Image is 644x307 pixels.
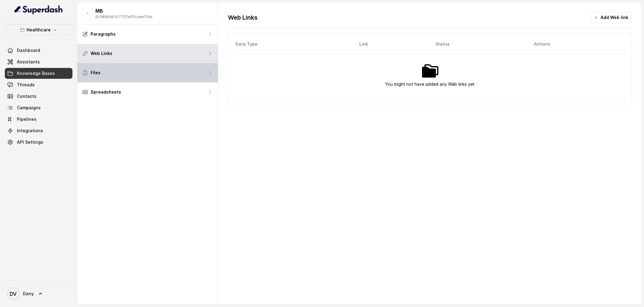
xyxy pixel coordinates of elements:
p: You might not have added any Web links yet [385,81,475,88]
a: Knowledge Bases [5,68,72,79]
p: Web Links [228,13,258,22]
span: Assistants [17,59,40,65]
text: DV [10,291,17,297]
a: Pipelines [5,114,72,125]
th: Status [431,38,529,50]
p: Spreadsheets [91,89,121,95]
p: Paragraphs [91,31,116,37]
a: Campaigns [5,102,72,113]
p: Healthcare [27,26,51,34]
button: Add Web link [591,12,632,23]
a: API Settings [5,137,72,148]
span: Dany [23,291,34,297]
th: Data Type [233,38,354,50]
a: Contacts [5,91,72,102]
img: light.svg [14,5,63,14]
span: Contacts [17,93,37,99]
span: Knowledge Bases [17,70,55,76]
a: Threads [5,79,72,90]
button: Healthcare [5,24,72,35]
span: Campaigns [17,105,41,111]
th: Actions [529,38,627,50]
span: Pipelines [17,116,37,122]
p: MB [95,7,152,14]
p: Web Links [91,50,112,56]
a: Dashboard [5,45,72,56]
span: Dashboard [17,47,40,53]
p: Files [91,70,101,76]
img: No files [420,61,440,81]
p: ID: 6895d63c7707e1f2caee17bb [95,14,152,19]
span: Threads [17,82,35,88]
a: Integrations [5,125,72,136]
a: Dany [5,285,72,302]
span: Integrations [17,128,43,134]
th: Link [354,38,431,50]
a: Assistants [5,56,72,67]
span: API Settings [17,139,43,145]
